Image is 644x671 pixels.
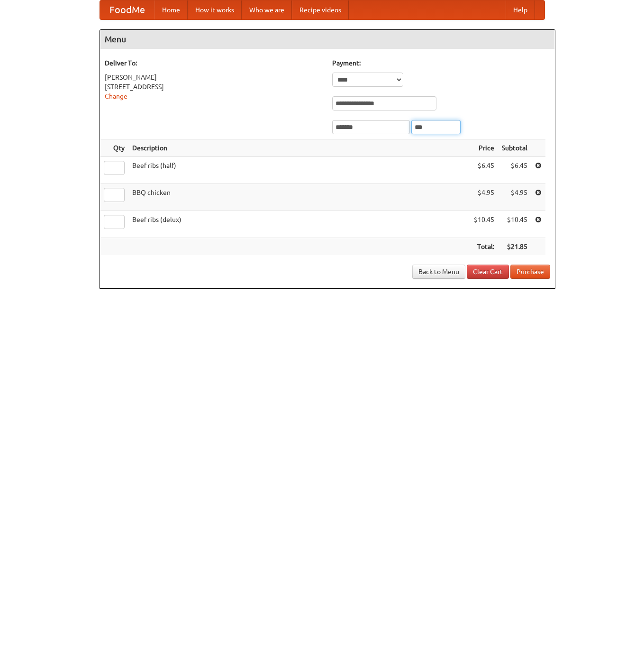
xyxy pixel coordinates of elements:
a: Who we are [242,0,292,19]
td: $4.95 [470,184,498,211]
td: $6.45 [470,157,498,184]
div: [STREET_ADDRESS] [105,82,323,92]
a: Clear Cart [467,265,509,279]
td: Beef ribs (half) [128,157,470,184]
h5: Deliver To: [105,58,323,68]
th: Description [128,139,470,157]
a: FoodMe [100,0,154,19]
div: [PERSON_NAME] [105,73,323,82]
td: $6.45 [498,157,531,184]
td: $10.45 [470,211,498,238]
th: $21.85 [498,238,531,256]
a: Recipe videos [292,0,349,19]
th: Price [470,139,498,157]
button: Purchase [510,265,550,279]
a: Back to Menu [412,265,465,279]
td: $4.95 [498,184,531,211]
h4: Menu [100,30,555,49]
th: Total: [470,238,498,256]
a: Home [154,0,188,19]
a: Help [506,0,535,19]
a: How it works [188,0,242,19]
td: BBQ chicken [128,184,470,211]
th: Subtotal [498,139,531,157]
th: Qty [100,139,128,157]
h5: Payment: [332,58,550,68]
td: $10.45 [498,211,531,238]
a: Change [105,92,127,100]
td: Beef ribs (delux) [128,211,470,238]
